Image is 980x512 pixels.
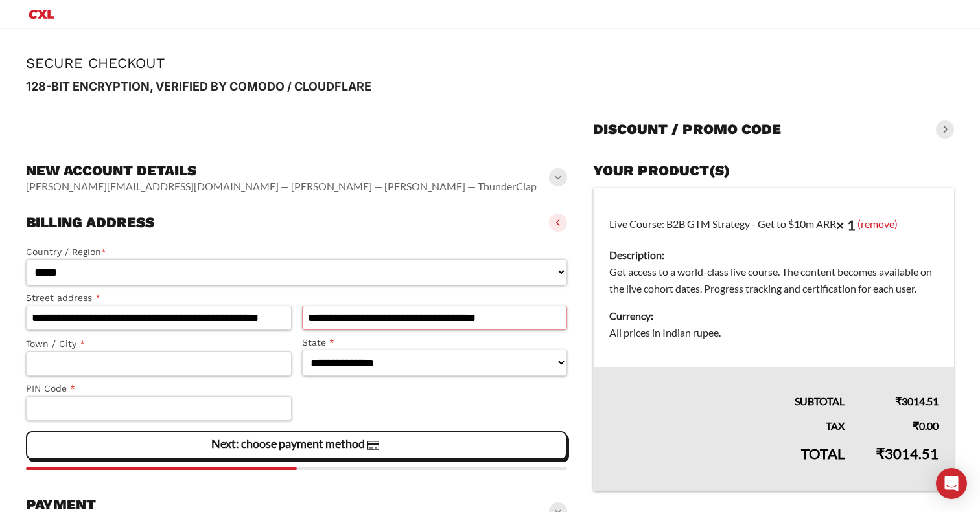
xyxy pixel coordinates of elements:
dt: Currency: [609,307,939,324]
bdi: 0.00 [913,419,939,432]
label: Town / City [26,337,292,351]
h1: Secure Checkout [26,55,954,71]
label: Country / Region [26,245,567,260]
th: Total [594,434,860,491]
div: Open Intercom Messenger [936,468,967,499]
bdi: 3014.51 [876,445,939,462]
dt: Description: [609,247,939,263]
strong: 128-BIT ENCRYPTION, VERIFIED BY COMODO / CLOUDFLARE [26,80,371,93]
span: ₹ [895,395,902,407]
bdi: 3014.51 [895,395,939,407]
th: Tax [594,410,860,434]
label: State [302,335,568,350]
td: Live Course: B2B GTM Strategy - Get to $10m ARR [594,188,954,368]
label: PIN Code [26,381,292,396]
th: Subtotal [594,367,860,410]
strong: × 1 [836,216,856,234]
dd: All prices in Indian rupee. [609,324,939,341]
vaadin-horizontal-layout: [PERSON_NAME][EMAIL_ADDRESS][DOMAIN_NAME] — [PERSON_NAME] — [PERSON_NAME] — ThunderClap [26,180,537,193]
h3: Discount / promo code [593,120,781,139]
span: ₹ [913,419,919,432]
dd: Get access to a world-class live course. The content becomes available on the live cohort dates. ... [609,263,939,297]
a: (remove) [857,217,898,229]
label: Street address [26,291,292,306]
h3: Billing address [26,214,154,232]
h3: New account details [26,162,537,180]
span: ₹ [876,445,885,462]
vaadin-button: Next: choose payment method [26,431,567,460]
